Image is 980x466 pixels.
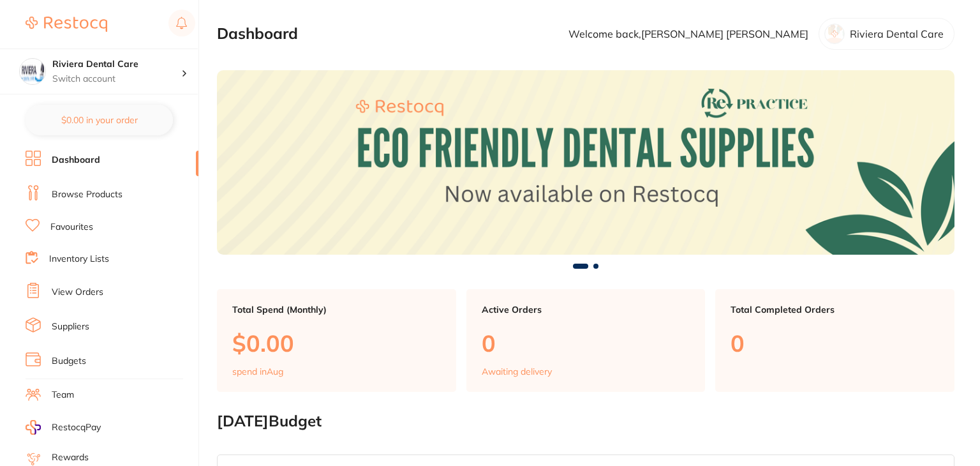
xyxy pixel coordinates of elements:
[52,58,181,71] h4: Riviera Dental Care
[715,289,954,393] a: Total Completed Orders0
[482,366,552,377] p: Awaiting delivery
[232,304,441,315] p: Total Spend (Monthly)
[52,188,122,201] a: Browse Products
[26,105,173,135] button: $0.00 in your order
[52,355,86,368] a: Budgets
[232,330,441,356] p: $0.00
[52,451,89,464] a: Rewards
[52,389,74,402] a: Team
[217,70,954,255] img: Dashboard
[232,366,283,377] p: spend in Aug
[26,420,101,435] a: RestocqPay
[52,286,103,299] a: View Orders
[52,154,100,167] a: Dashboard
[731,330,939,356] p: 0
[850,28,944,40] p: Riviera Dental Care
[26,10,107,39] a: Restocq Logo
[49,253,109,266] a: Inventory Lists
[731,304,939,315] p: Total Completed Orders
[482,330,690,356] p: 0
[568,28,808,40] p: Welcome back, [PERSON_NAME] [PERSON_NAME]
[50,221,93,234] a: Favourites
[482,304,690,315] p: Active Orders
[52,421,101,434] span: RestocqPay
[52,73,181,86] p: Switch account
[52,320,89,333] a: Suppliers
[20,59,45,84] img: Riviera Dental Care
[217,25,298,43] h2: Dashboard
[26,17,107,32] img: Restocq Logo
[26,420,41,435] img: RestocqPay
[217,289,456,393] a: Total Spend (Monthly)$0.00spend inAug
[217,412,954,430] h2: [DATE] Budget
[466,289,706,393] a: Active Orders0Awaiting delivery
